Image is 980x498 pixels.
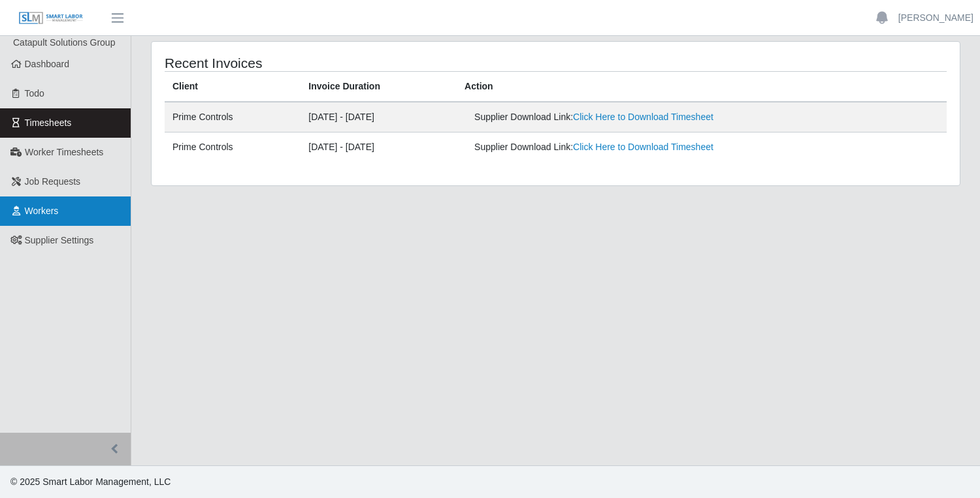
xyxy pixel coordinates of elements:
td: Prime Controls [165,132,301,163]
h4: Recent Invoices [165,55,479,71]
th: Action [457,72,947,102]
span: © 2025 Smart Labor Management, LLC [10,476,171,487]
a: Click Here to Download Timesheet [573,142,713,152]
span: Supplier Settings [25,235,94,245]
div: Supplier Download Link: [474,110,771,124]
td: [DATE] - [DATE] [301,132,457,163]
th: Invoice Duration [301,72,457,102]
span: Timesheets [25,117,72,128]
td: [DATE] - [DATE] [301,102,457,132]
span: Todo [25,88,44,99]
a: Click Here to Download Timesheet [573,112,713,122]
a: [PERSON_NAME] [898,11,973,25]
th: Client [165,72,301,102]
span: Job Requests [25,176,81,187]
span: Workers [25,206,59,216]
span: Catapult Solutions Group [13,37,115,48]
img: SLM Logo [18,11,84,25]
span: Worker Timesheets [25,147,103,157]
span: Dashboard [25,59,70,69]
div: Supplier Download Link: [474,140,771,154]
td: Prime Controls [165,102,301,132]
